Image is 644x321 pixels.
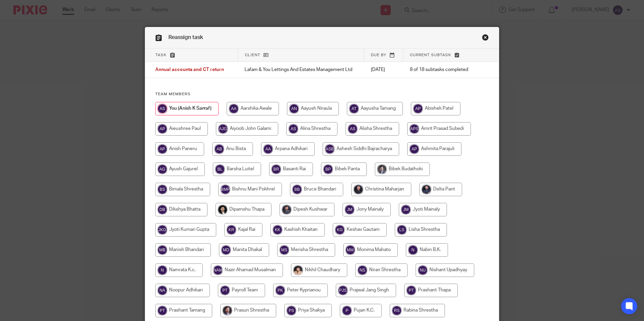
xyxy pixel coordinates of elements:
[482,34,489,43] a: Close this dialog window
[245,53,260,57] span: Client
[410,53,451,57] span: Current subtask
[155,53,167,57] span: Task
[371,66,396,73] p: [DATE]
[168,35,203,40] span: Reassign task
[155,92,489,97] h4: Team members
[403,62,478,78] td: 8 of 18 subtasks completed
[371,53,386,57] span: Due by
[245,66,357,73] p: Lafam & You Lettings And Estates Management Ltd
[155,68,224,72] span: Annual accounts and CT return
